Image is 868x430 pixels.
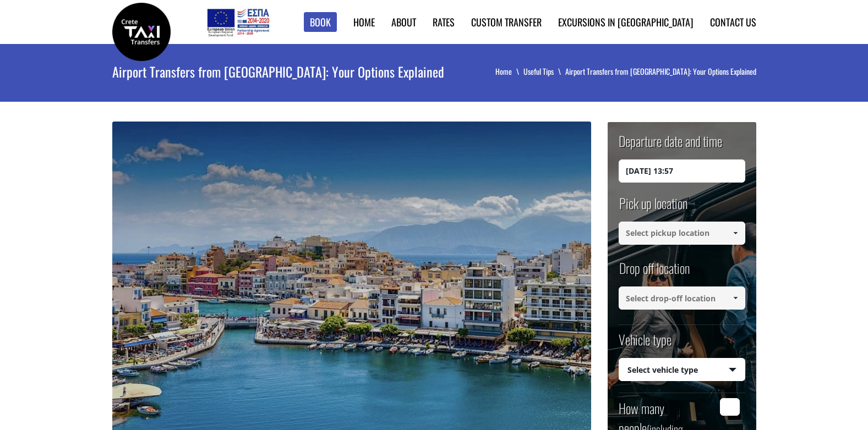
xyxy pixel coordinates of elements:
a: Home [353,15,375,29]
input: Select drop-off location [619,286,745,310]
a: Crete Taxi Transfers | Airport Transfers from Heraklion: Your Options Explained [112,25,171,36]
label: Drop off location [619,258,690,286]
a: Book [304,12,337,32]
input: Select pickup location [619,222,745,245]
label: Vehicle type [619,330,672,358]
a: About [391,15,416,29]
a: Excursions in [GEOGRAPHIC_DATA] [558,15,694,29]
a: Home [495,65,523,77]
img: e-bannersEUERDF180X90.jpg [205,5,271,38]
a: Custom Transfer [471,15,542,29]
li: Airport Transfers from [GEOGRAPHIC_DATA]: Your Options Explained [565,66,756,77]
h1: Airport Transfers from [GEOGRAPHIC_DATA]: Your Options Explained [112,44,473,99]
a: Show All Items [726,286,744,310]
img: Crete Taxi Transfers | Airport Transfers from Heraklion: Your Options Explained [112,3,171,61]
label: Departure date and time [619,131,722,159]
label: Pick up location [619,194,687,222]
a: Rates [433,15,455,29]
a: Contact us [710,15,756,29]
a: Show All Items [726,222,744,245]
span: Select vehicle type [619,359,745,382]
a: Useful Tips [523,65,565,77]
